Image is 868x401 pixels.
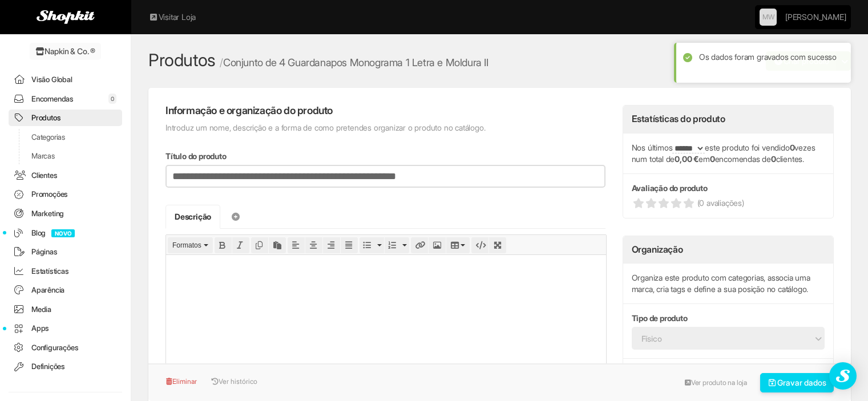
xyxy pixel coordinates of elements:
[9,282,122,298] a: Aparência
[760,373,834,392] button: Gravar dados
[9,167,122,184] a: Clientes
[9,358,122,375] a: Definições
[446,237,470,253] div: Table
[323,237,340,253] div: Align right
[641,328,800,350] span: Físico
[215,237,232,253] div: Bold
[30,43,101,60] a: Napkin & Co. ®
[9,148,122,164] a: Marcas
[675,154,699,164] strong: 0,00 €
[205,373,258,390] button: Ver histórico
[697,197,744,209] span: (0 avaliações)
[9,263,122,280] a: Estatísticas
[165,373,203,390] button: Eliminar
[341,237,358,253] div: Justify
[165,151,227,162] label: Título do produto
[9,301,122,318] a: Media
[632,197,825,209] a: (0 avaliações)
[710,154,715,164] strong: 0
[9,129,122,145] a: Categorias
[108,94,116,104] span: 0
[288,237,305,253] div: Align left
[51,229,75,237] span: NOVO
[632,272,825,295] p: Organiza este produto com categorias, associa uma marca, cria tags e define a sua posição no catá...
[148,11,196,23] a: Visitar Loja
[220,56,223,68] span: /
[269,237,286,253] div: Paste
[699,52,837,62] span: Os dados foram gravados com sucesso
[9,110,122,126] a: Produtos
[305,237,322,253] div: Align center
[411,237,428,253] div: Insert/edit link
[760,9,777,26] a: MW
[165,205,220,229] a: Descrição
[165,105,605,116] h4: Informação e organização do produto
[165,122,605,133] p: Introduz um nome, descrição e a forma de como pretendes organizar o produto no catálogo.
[172,241,201,249] span: Formatos
[679,374,753,391] a: Ver produto na loja
[632,114,725,124] h3: Estatísticas do produto
[829,362,857,390] div: Open Intercom Messenger
[429,237,446,253] div: Insert/edit image
[632,142,825,165] p: Nos últimos este produto foi vendido vezes num total de em encomendas de clientes.
[385,237,409,253] div: Numbered list
[360,237,384,253] div: Bullet list
[790,143,795,152] strong: 0
[9,244,122,260] a: Páginas
[37,10,95,24] img: Shopkit
[220,56,488,68] small: Conjunto de 4 Guardanapos Monograma 1 Letra e Moldura II
[9,339,122,356] a: Configurações
[9,186,122,202] a: Promoções
[632,245,683,255] h3: Organização
[632,313,688,324] label: Tipo de produto
[232,237,249,253] div: Italic
[9,225,122,241] a: BlogNOVO
[251,237,268,253] div: Copy
[9,71,122,88] a: Visão Global
[148,50,216,70] a: Produtos
[771,154,776,164] strong: 0
[9,205,122,222] a: Marketing
[231,213,241,221] i: Adicionar separador
[632,183,708,194] label: Avaliação do produto
[9,91,122,107] a: Encomendas0
[489,237,506,253] div: Fullscreen
[471,237,488,253] div: Source code
[9,320,122,337] a: Apps
[785,6,846,29] a: [PERSON_NAME]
